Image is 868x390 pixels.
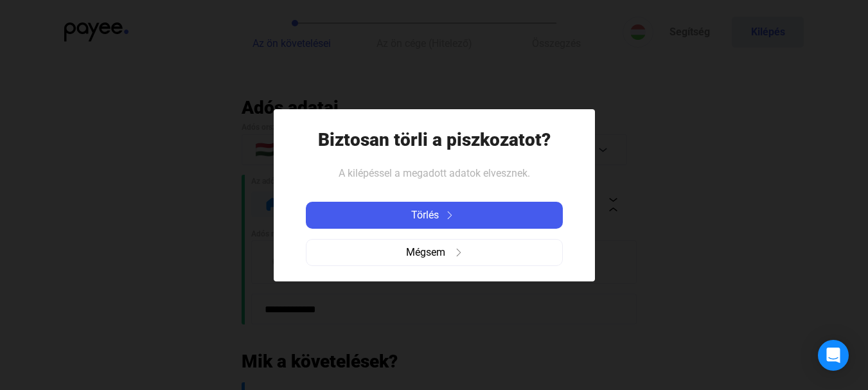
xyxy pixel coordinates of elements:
[339,167,530,179] span: A kilépéssel a megadott adatok elvesznek.
[318,129,551,151] h1: Biztosan törli a piszkozatot?
[455,249,463,256] img: arrow-right-grey
[306,239,563,266] button: Mégsemarrow-right-grey
[406,245,445,260] span: Mégsem
[442,211,457,219] img: arrow-right-white
[306,202,563,229] button: Törlésarrow-right-white
[411,208,439,223] span: Törlés
[818,340,849,371] div: Open Intercom Messenger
